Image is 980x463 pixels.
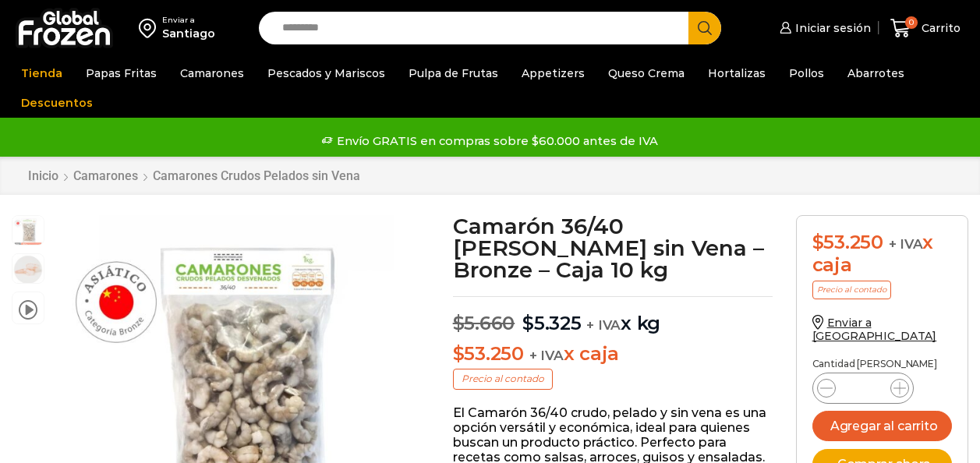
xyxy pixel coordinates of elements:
a: Abarrotes [840,58,912,88]
span: $ [812,231,824,253]
a: 0 Carrito [886,10,964,47]
bdi: 5.325 [522,312,582,334]
img: address-field-icon.svg [139,15,162,41]
a: Camarones [172,58,252,88]
span: + IVA [529,348,564,363]
p: x kg [453,296,773,335]
a: Enviar a [GEOGRAPHIC_DATA] [812,316,937,343]
bdi: 5.660 [453,312,515,334]
button: Agregar al carrito [812,411,952,441]
span: $ [453,342,465,365]
a: Hortalizas [700,58,773,88]
a: Pulpa de Frutas [401,58,506,88]
bdi: 53.250 [453,342,524,365]
div: Santiago [162,26,215,41]
a: Camarones Crudos Pelados sin Vena [152,168,361,183]
button: Search button [688,12,721,44]
a: Tienda [13,58,70,88]
a: Descuentos [13,88,101,118]
p: x caja [453,343,773,366]
div: x caja [812,231,952,277]
a: Iniciar sesión [776,12,871,44]
a: Pollos [781,58,832,88]
bdi: 53.250 [812,231,883,253]
a: Camarones [73,168,139,183]
span: Carrito [918,20,961,36]
a: Pescados y Mariscos [260,58,393,88]
span: 36/40 rpd bronze [12,254,44,285]
p: Precio al contado [453,369,553,389]
a: Papas Fritas [78,58,165,88]
span: Iniciar sesión [791,20,871,36]
nav: Breadcrumb [27,168,361,183]
h1: Camarón 36/40 [PERSON_NAME] sin Vena – Bronze – Caja 10 kg [453,215,773,281]
span: + IVA [889,236,923,252]
div: Enviar a [162,15,215,26]
a: Inicio [27,168,59,183]
span: + IVA [586,317,621,333]
span: $ [453,312,465,334]
p: Precio al contado [812,281,891,299]
span: Camaron 36/40 RPD Bronze [12,216,44,247]
input: Product quantity [848,377,878,399]
span: $ [522,312,534,334]
a: Queso Crema [600,58,692,88]
p: Cantidad [PERSON_NAME] [812,359,952,369]
a: Appetizers [514,58,593,88]
span: 0 [905,16,918,29]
